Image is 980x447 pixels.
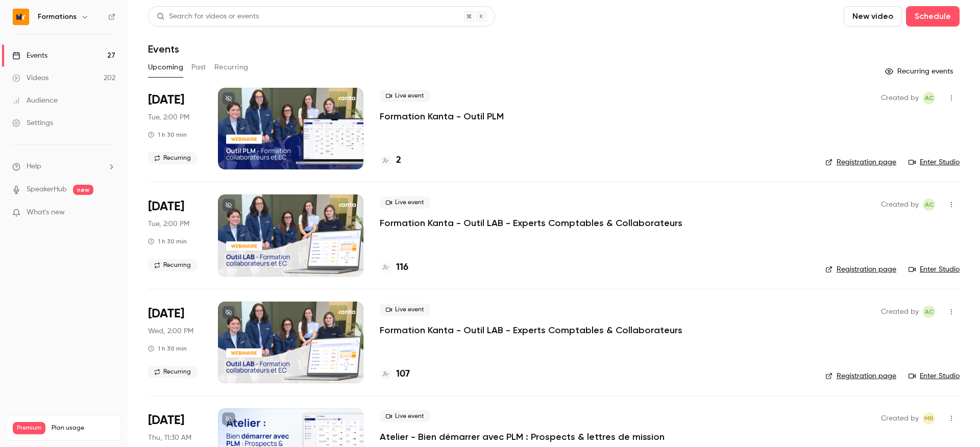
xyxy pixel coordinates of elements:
[214,59,249,76] button: Recurring
[148,219,189,229] span: Tue, 2:00 PM
[909,157,960,167] a: Enter Studio
[12,51,47,61] div: Events
[148,112,189,122] span: Tue, 2:00 PM
[148,433,191,443] span: Thu, 11:30 AM
[881,92,919,104] span: Created by
[906,6,960,27] button: Schedule
[825,264,896,275] a: Registration page
[380,431,665,443] a: Atelier - Bien démarrer avec PLM : Prospects & lettres de mission
[380,110,504,122] a: Formation Kanta - Outil PLM
[380,196,430,209] span: Live event
[148,326,193,336] span: Wed, 2:00 PM
[27,207,65,218] span: What's new
[881,306,919,318] span: Created by
[825,157,896,167] a: Registration page
[909,371,960,381] a: Enter Studio
[103,208,115,217] iframe: Noticeable Trigger
[13,9,29,25] img: Formations
[825,371,896,381] a: Registration page
[148,259,197,271] span: Recurring
[148,152,197,164] span: Recurring
[923,412,935,425] span: Marion Roquet
[923,306,935,318] span: Anaïs Cachelou
[380,261,408,275] a: 116
[396,154,401,167] h4: 2
[380,410,430,423] span: Live event
[38,12,77,22] h6: Formations
[880,63,960,80] button: Recurring events
[148,366,197,378] span: Recurring
[12,161,115,172] li: help-dropdown-opener
[923,92,935,104] span: Anaïs Cachelou
[925,306,934,318] span: AC
[148,131,187,139] div: 1 h 30 min
[148,92,184,108] span: [DATE]
[191,59,206,76] button: Past
[148,59,183,76] button: Upcoming
[13,422,45,434] span: Premium
[380,304,430,316] span: Live event
[12,95,58,106] div: Audience
[52,424,115,432] span: Plan usage
[73,185,93,195] span: new
[148,194,202,276] div: Sep 9 Tue, 2:00 PM (Europe/Paris)
[925,92,934,104] span: AC
[148,344,187,353] div: 1 h 30 min
[148,306,184,322] span: [DATE]
[396,367,410,381] h4: 107
[380,217,682,229] a: Formation Kanta - Outil LAB - Experts Comptables & Collaborateurs
[881,412,919,425] span: Created by
[27,161,41,172] span: Help
[12,73,48,83] div: Videos
[844,6,902,27] button: New video
[12,118,53,128] div: Settings
[148,198,184,215] span: [DATE]
[148,412,184,429] span: [DATE]
[924,412,934,425] span: MR
[380,367,410,381] a: 107
[380,90,430,102] span: Live event
[396,261,408,275] h4: 116
[148,237,187,245] div: 1 h 30 min
[148,302,202,383] div: Sep 10 Wed, 2:00 PM (Europe/Paris)
[148,43,179,55] h1: Events
[925,198,934,211] span: AC
[380,324,682,336] a: Formation Kanta - Outil LAB - Experts Comptables & Collaborateurs
[148,88,202,169] div: Sep 9 Tue, 2:00 PM (Europe/Paris)
[380,154,401,167] a: 2
[909,264,960,275] a: Enter Studio
[923,198,935,211] span: Anaïs Cachelou
[881,198,919,211] span: Created by
[157,11,259,22] div: Search for videos or events
[27,184,67,195] a: SpeakerHub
